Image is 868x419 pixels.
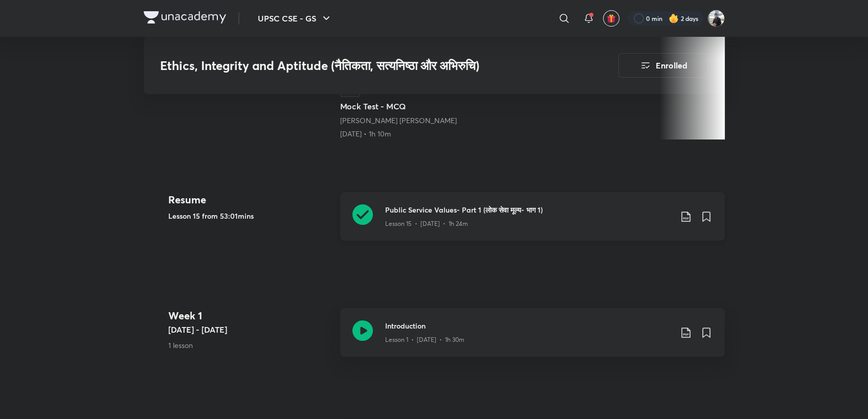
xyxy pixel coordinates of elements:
h3: Ethics, Integrity and Aptitude (नैतिकता, सत्यनिष्ठा और अभिरुचि) [160,58,561,73]
a: Public Service Values- Part 1 (लोक सेवा मूल्य- भाग 1)Lesson 15 • [DATE] • 1h 24m [340,192,725,253]
img: streak [669,13,679,24]
p: 1 lesson [168,340,332,351]
h3: Public Service Values- Part 1 (लोक सेवा मूल्य- भाग 1) [385,204,672,215]
a: IntroductionLesson 1 • [DATE] • 1h 30m [340,308,725,369]
a: [PERSON_NAME] [PERSON_NAME] [340,115,457,125]
button: Enrolled [618,53,708,78]
h5: [DATE] - [DATE] [168,323,332,336]
img: Company Logo [144,11,226,24]
button: avatar [603,10,619,27]
div: Deepak Kumar Singh [340,115,479,126]
a: Company Logo [144,11,226,26]
img: avatar [607,14,616,23]
h3: Introduction [385,320,672,331]
p: Lesson 15 • [DATE] • 1h 24m [385,219,468,228]
button: UPSC CSE - GS [252,8,339,29]
h4: Week 1 [168,308,332,323]
h5: Mock Test - MCQ [340,100,479,112]
p: Lesson 1 • [DATE] • 1h 30m [385,335,464,344]
img: RS PM [707,10,725,27]
h5: Lesson 15 from 53:01mins [168,211,332,221]
div: 31st Jul • 1h 10m [340,129,479,139]
h4: Resume [168,192,332,207]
